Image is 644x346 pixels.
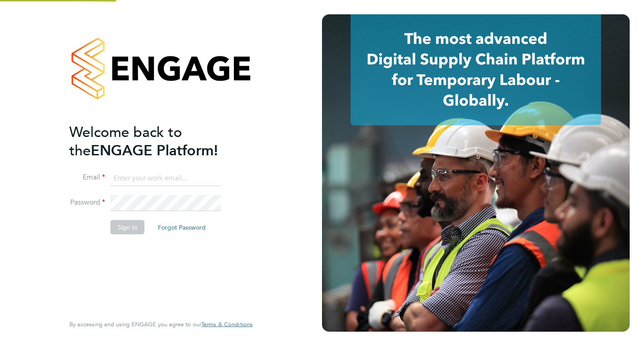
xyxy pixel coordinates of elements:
label: Email [69,173,105,182]
h2: ENGAGE Platform! [69,123,244,159]
span: By accessing and using ENGAGE you agree to our [69,320,253,328]
span: Welcome back to the [69,123,182,159]
input: Enter your work email... [110,170,221,186]
button: Forgot Password [151,220,213,235]
label: Password [69,198,105,207]
a: Terms & Conditions [201,321,253,328]
button: Sign In [110,220,144,235]
span: Terms & Conditions [201,320,253,328]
